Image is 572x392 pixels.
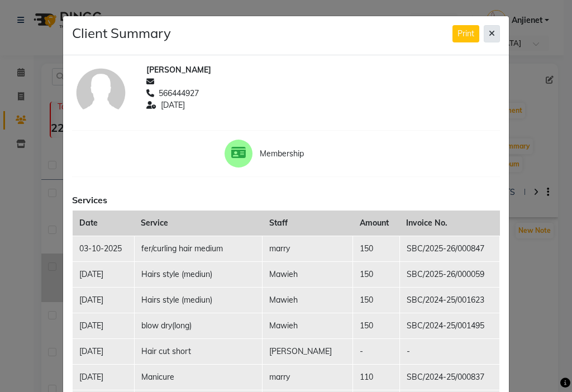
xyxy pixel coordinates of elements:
[399,313,500,338] td: SBC/2024-25/001495
[263,364,353,390] td: marry
[353,338,399,364] td: -
[263,236,353,261] td: marry
[73,211,135,236] th: Date
[73,313,135,338] td: [DATE]
[353,364,399,390] td: 110
[159,88,199,99] span: 566444927
[73,364,135,390] td: [DATE]
[134,287,263,313] td: Hairs style (mediun)
[399,236,500,261] td: SBC/2025-26/000847
[73,338,135,364] td: [DATE]
[353,211,399,236] th: Amount
[73,236,135,261] td: 03-10-2025
[73,261,135,287] td: [DATE]
[263,313,353,338] td: Mawieh
[134,338,263,364] td: Hair cut short
[263,261,353,287] td: Mawieh
[134,313,263,338] td: blow dry(long)
[399,364,500,390] td: SBC/2024-25/000837
[452,25,479,42] button: Print
[263,211,353,236] th: Staff
[72,195,500,205] h6: Services
[73,287,135,313] td: [DATE]
[134,236,263,261] td: fer/curling hair medium
[260,148,347,160] span: Membership
[353,261,399,287] td: 150
[134,364,263,390] td: Manicure
[72,25,171,41] h4: Client Summary
[134,261,263,287] td: Hairs style (mediun)
[263,287,353,313] td: Mawieh
[353,236,399,261] td: 150
[353,313,399,338] td: 150
[146,64,211,76] span: [PERSON_NAME]
[161,99,185,111] span: [DATE]
[399,287,500,313] td: SBC/2024-25/001623
[134,211,263,236] th: Service
[399,261,500,287] td: SBC/2025-26/000059
[353,287,399,313] td: 150
[399,338,500,364] td: -
[399,211,500,236] th: Invoice No.
[263,338,353,364] td: [PERSON_NAME]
